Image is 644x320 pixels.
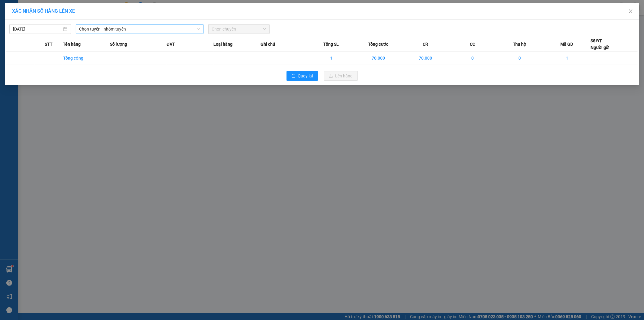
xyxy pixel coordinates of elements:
button: Close [622,3,639,20]
img: logo.jpg [3,5,34,35]
span: Tên hàng [63,41,81,47]
div: Số ĐT Người gửi [591,38,610,51]
span: XÁC NHẬN SỐ HÀNG LÊN XE [12,8,75,14]
h2: HI9BZBJ5 [3,35,49,45]
td: 0 [496,51,543,65]
b: Sao Việt [37,14,74,24]
td: 1 [308,51,355,65]
button: rollbackQuay lại [287,71,318,81]
td: 70.000 [402,51,449,65]
span: CC [470,41,475,47]
td: Tổng cộng [63,51,110,65]
span: Số lượng [110,41,127,47]
span: STT [45,41,53,47]
span: Chọn tuyến - nhóm tuyến [79,24,200,34]
span: close [628,9,633,14]
span: down [197,27,200,31]
td: 1 [543,51,591,65]
span: Tổng cước [368,41,389,47]
span: Quay lại [298,73,313,79]
h1: Giao dọc đường [32,35,111,77]
span: rollback [291,74,296,79]
span: CR [423,41,428,47]
input: 13/09/2025 [13,26,62,32]
td: 70.000 [355,51,402,65]
b: [DOMAIN_NAME] [81,5,146,15]
span: Tổng SL [324,41,339,47]
span: Loại hàng [214,41,233,47]
td: 0 [449,51,496,65]
span: Thu hộ [513,41,527,47]
span: Ghi chú [261,41,275,47]
span: Chọn chuyến [212,24,266,34]
span: ĐVT [167,41,175,47]
span: Mã GD [560,41,573,47]
button: uploadLên hàng [324,71,358,81]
